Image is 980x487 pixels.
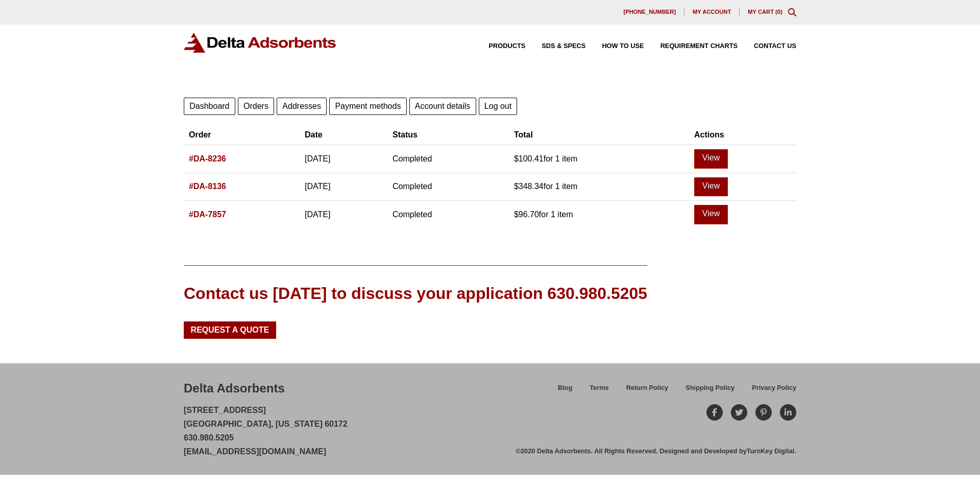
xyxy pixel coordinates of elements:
a: TurnKey Digital [747,447,795,455]
a: Request a Quote [184,321,276,339]
td: Completed [387,145,509,173]
a: Return Policy [618,382,677,400]
span: Products [489,43,526,50]
a: Blog [549,382,581,400]
span: 100.41 [514,154,544,163]
a: Addresses [277,98,327,115]
a: My account [684,8,740,16]
span: $ [514,182,519,191]
a: Requirement Charts [644,43,738,50]
td: Completed [387,173,509,201]
span: Blog [558,385,572,391]
span: Privacy Policy [752,385,796,391]
a: Privacy Policy [743,382,796,400]
a: View order number DA-8136 [189,182,226,191]
td: for 1 item [509,145,689,173]
span: $ [514,210,519,219]
a: Account details [409,98,476,115]
span: Requirement Charts [660,43,738,50]
span: My account [693,9,731,15]
span: Order [189,130,211,139]
a: View order DA-8236 [694,149,728,169]
time: [DATE] [305,182,330,191]
a: Shipping Policy [677,382,743,400]
td: for 1 item [509,201,689,228]
img: Delta Adsorbents [184,33,337,53]
span: Date [305,130,323,139]
span: 96.70 [514,210,539,219]
span: Total [514,130,533,139]
time: [DATE] [305,210,330,219]
a: Terms [581,382,617,400]
a: Orders [238,98,274,115]
a: My Cart (0) [748,9,782,15]
time: [DATE] [305,154,330,163]
a: Dashboard [184,98,235,115]
span: How to Use [602,43,644,50]
a: Log out [479,98,518,115]
a: View order DA-7857 [694,205,728,224]
div: ©2020 Delta Adsorbents. All Rights Reserved. Designed and Developed by . [516,447,796,456]
a: Payment methods [329,98,406,115]
a: [EMAIL_ADDRESS][DOMAIN_NAME] [184,447,326,456]
span: Shipping Policy [685,385,734,391]
a: View order number DA-7857 [189,210,226,219]
div: Contact us [DATE] to discuss your application 630.980.5205 [184,282,647,305]
span: 0 [777,9,780,15]
span: $ [514,154,519,163]
span: Actions [694,130,724,139]
td: for 1 item [509,173,689,201]
a: [PHONE_NUMBER] [615,8,684,16]
div: Toggle Modal Content [788,8,796,16]
span: Return Policy [626,385,669,391]
p: [STREET_ADDRESS] [GEOGRAPHIC_DATA], [US_STATE] 60172 630.980.5205 [184,403,348,459]
nav: Account pages [184,95,796,115]
span: [PHONE_NUMBER] [623,9,676,15]
a: Products [473,43,526,50]
span: Terms [590,385,608,391]
a: View order DA-8136 [694,177,728,197]
td: Completed [387,201,509,228]
a: How to Use [585,43,644,50]
a: View order number DA-8236 [189,154,226,163]
a: SDS & SPECS [525,43,585,50]
span: SDS & SPECS [542,43,585,50]
span: 348.34 [514,182,544,191]
a: Contact Us [738,43,796,50]
span: Status [393,130,418,139]
span: Contact Us [754,43,796,50]
div: Delta Adsorbents [184,380,285,397]
span: Request a Quote [191,326,269,334]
